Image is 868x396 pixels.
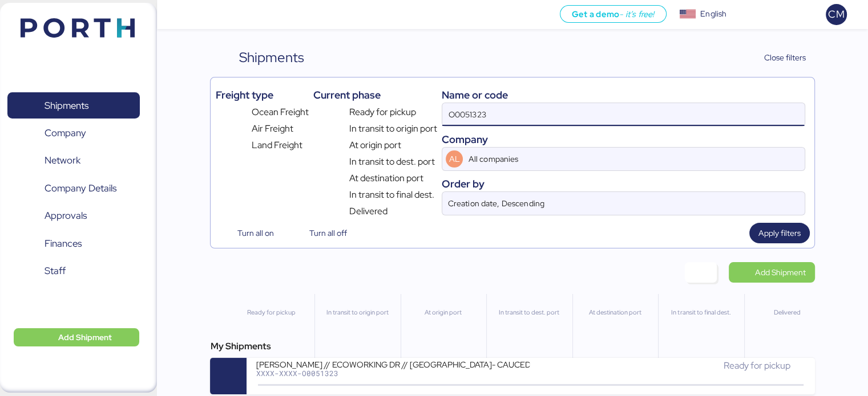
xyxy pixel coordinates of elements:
[442,87,805,103] div: Name or code
[7,175,140,202] a: Company Details
[256,359,530,369] div: [PERSON_NAME] // ECOWORKING DR // [GEOGRAPHIC_DATA]- CAUCEDO // 1X20
[58,330,112,344] span: Add Shipment
[7,203,140,229] a: Approvals
[7,148,140,174] a: Network
[45,263,66,279] span: Staff
[239,47,304,68] div: Shipments
[442,176,805,191] div: Order by
[313,87,437,103] div: Current phase
[45,125,86,141] span: Company
[749,223,810,243] button: Apply filters
[210,340,814,353] div: My Shipments
[755,266,806,279] span: Add Shipment
[7,231,140,257] a: Finances
[758,226,801,240] span: Apply filters
[164,5,183,25] button: Menu
[700,8,726,20] div: English
[252,122,293,136] span: Air Freight
[741,47,815,68] button: Close filters
[233,308,309,317] div: Ready for pickup
[7,120,140,146] a: Company
[349,205,387,218] span: Delivered
[215,87,308,103] div: Freight type
[45,207,87,224] span: Approvals
[749,308,825,317] div: Delivered
[729,262,815,283] a: Add Shipment
[7,92,140,119] a: Shipments
[320,308,395,317] div: In transit to origin port
[663,308,738,317] div: In transit to final dest.
[45,152,80,169] span: Network
[349,122,437,136] span: In transit to origin port
[7,258,140,284] a: Staff
[14,328,139,346] button: Add Shipment
[215,223,282,243] button: Turn all on
[309,226,347,240] span: Turn all off
[349,155,435,169] span: In transit to dest. port
[349,172,423,185] span: At destination port
[349,105,416,119] span: Ready for pickup
[449,153,460,165] span: AL
[466,148,772,170] input: AL
[442,132,805,147] div: Company
[252,105,309,119] span: Ocean Freight
[45,235,82,252] span: Finances
[349,138,401,152] span: At origin port
[252,138,302,152] span: Land Freight
[256,369,530,377] div: XXXX-XXXX-O0051323
[406,308,481,317] div: At origin port
[45,180,116,197] span: Company Details
[237,226,274,240] span: Turn all on
[491,308,567,317] div: In transit to dest. port
[45,97,88,114] span: Shipments
[288,223,356,243] button: Turn all off
[764,51,806,64] span: Close filters
[828,7,844,22] span: CM
[723,360,790,371] span: Ready for pickup
[578,308,653,317] div: At destination port
[349,188,434,202] span: In transit to final dest.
